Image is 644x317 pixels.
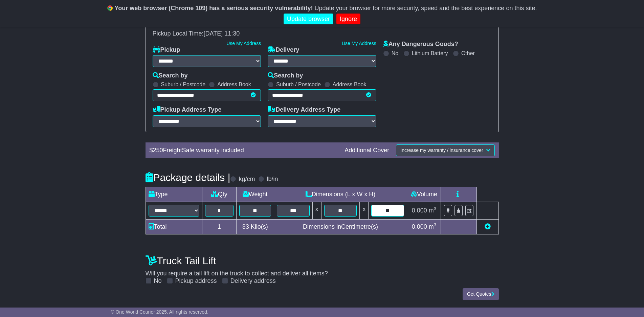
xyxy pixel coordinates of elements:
label: Delivery address [230,277,276,285]
label: Delivery Address Type [268,106,340,114]
td: Weight [236,187,274,202]
span: 250 [153,147,163,154]
span: m [429,207,437,214]
td: Type [146,187,202,202]
a: Ignore [336,14,360,25]
label: Address Book [217,81,251,88]
h4: Package details | [146,172,230,183]
td: Qty [202,187,236,202]
td: Kilo(s) [236,219,274,234]
label: Search by [153,72,188,80]
button: Get Quotes [463,288,499,300]
span: 33 [242,223,249,230]
span: 0.000 [412,223,427,230]
a: Use My Address [342,41,376,46]
label: Pickup [153,46,180,54]
a: Use My Address [226,41,261,46]
td: Volume [407,187,441,202]
h4: Truck Tail Lift [146,255,499,266]
div: Will you require a tail lift on the truck to collect and deliver all items? [142,252,502,285]
sup: 3 [434,222,437,227]
div: $ FreightSafe warranty included [146,147,341,154]
span: 0.000 [412,207,427,214]
label: No [154,277,162,285]
label: Pickup Address Type [153,106,222,114]
td: 1 [202,219,236,234]
td: x [360,202,369,219]
span: [DATE] 11:30 [204,30,240,37]
label: Suburb / Postcode [161,81,206,88]
span: Increase my warranty / insurance cover [400,148,483,153]
label: Address Book [333,81,367,88]
label: No [392,50,398,56]
label: Other [461,50,475,56]
button: Increase my warranty / insurance cover [396,144,494,156]
a: Add new item [485,223,491,230]
label: Pickup address [175,277,217,285]
label: kg/cm [239,176,255,183]
sup: 3 [434,206,437,211]
label: Lithium Battery [412,50,448,56]
td: Dimensions (L x W x H) [274,187,407,202]
label: Delivery [268,46,299,54]
td: x [312,202,321,219]
label: Search by [268,72,303,80]
td: Total [146,219,202,234]
span: Update your browser for more security, speed and the best experience on this site. [314,5,537,12]
label: Any Dangerous Goods? [383,41,458,48]
span: m [429,223,437,230]
div: Additional Cover [341,147,393,154]
a: Update browser [284,14,333,25]
label: Suburb / Postcode [276,81,321,88]
div: Pickup Local Time: [149,30,495,38]
label: lb/in [267,176,278,183]
span: © One World Courier 2025. All rights reserved. [111,309,208,315]
td: Dimensions in Centimetre(s) [274,219,407,234]
b: Your web browser (Chrome 109) has a serious security vulnerability! [115,5,313,12]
